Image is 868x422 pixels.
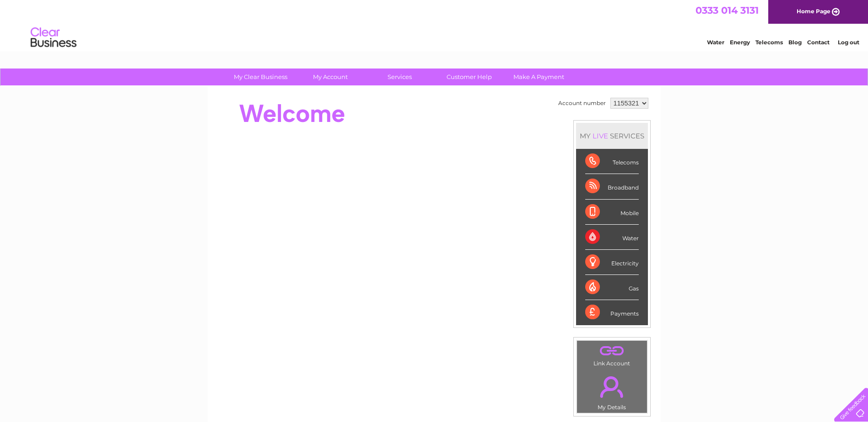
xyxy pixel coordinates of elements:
[579,343,645,359] a: .
[556,95,608,111] td: Account number
[838,39,859,46] a: Log out
[585,200,639,225] div: Mobile
[730,39,750,46] a: Energy
[576,123,648,149] div: MY SERVICES
[292,69,368,85] a: My Account
[585,225,639,250] div: Water
[223,69,298,85] a: My Clear Business
[807,39,830,46] a: Contact
[577,369,647,413] td: My Details
[585,300,639,325] div: Payments
[579,371,645,403] a: .
[755,39,783,46] a: Telecoms
[585,174,639,199] div: Broadband
[218,5,651,44] div: Clear Business is a trading name of Verastar Limited (registered in [GEOGRAPHIC_DATA] No. 3667643...
[577,340,647,369] td: Link Account
[501,69,577,85] a: Make A Payment
[30,24,77,52] img: logo.png
[591,132,610,140] div: LIVE
[362,69,437,85] a: Services
[707,39,724,46] a: Water
[431,69,507,85] a: Customer Help
[585,149,639,174] div: Telecoms
[788,39,802,46] a: Blog
[585,250,639,275] div: Electricity
[695,5,759,16] a: 0333 014 3131
[585,275,639,300] div: Gas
